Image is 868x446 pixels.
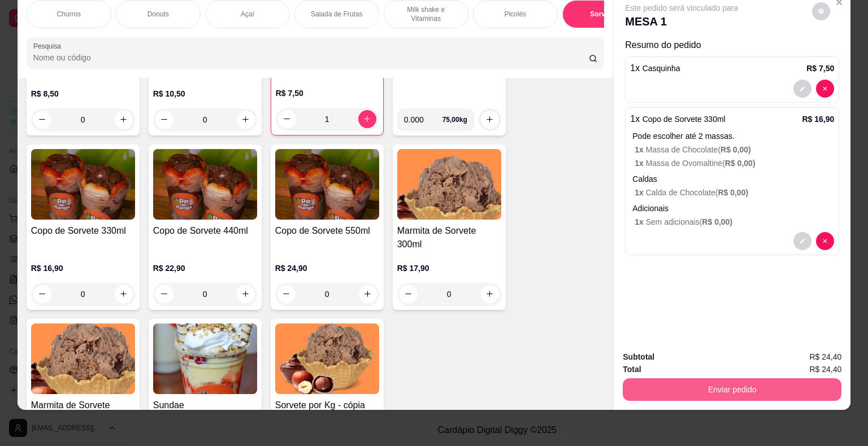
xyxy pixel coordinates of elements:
[809,363,841,375] span: R$ 24,40
[147,10,169,19] p: Donuts
[816,232,834,250] button: decrease-product-quantity
[635,216,834,228] p: Sem adicionais (
[635,144,834,155] p: Massa de Chocolate (
[590,10,619,19] p: Sorvetes
[632,173,834,185] p: Caldas
[643,115,726,124] span: Copo de Sorvete 330ml
[397,263,501,274] p: R$ 17,90
[241,10,254,19] p: Açaí
[481,111,499,129] button: increase-product-quantity
[632,203,834,214] p: Adicionais
[793,80,811,98] button: decrease-product-quantity
[276,88,379,99] p: R$ 7,50
[504,10,526,19] p: Picolés
[802,113,834,125] p: R$ 16,90
[153,263,257,274] p: R$ 22,90
[275,149,379,220] img: product-image
[275,399,379,412] h4: Sorvete por Kg - cópia
[630,112,725,126] p: 1 x
[806,63,834,74] p: R$ 7,50
[812,2,830,20] button: decrease-product-quantity
[630,62,680,75] p: 1 x
[393,5,459,23] p: Milk shake e Vitaminas
[404,108,442,131] input: 0.00
[816,80,834,98] button: decrease-product-quantity
[153,323,257,394] img: product-image
[275,323,379,394] img: product-image
[635,159,645,168] span: 1 x
[725,159,756,168] span: R$ 0,00 )
[153,88,257,99] p: R$ 10,50
[275,224,379,238] h4: Copo de Sorvete 550ml
[31,263,135,274] p: R$ 16,90
[57,10,81,19] p: Churros
[635,145,645,154] span: 1 x
[721,145,751,154] span: R$ 0,00 )
[311,10,362,19] p: Salada de Frutas
[33,52,589,63] input: Pesquisa
[31,88,135,99] p: R$ 8,50
[702,217,732,226] span: R$ 0,00 )
[793,232,811,250] button: decrease-product-quantity
[153,149,257,220] img: product-image
[635,158,834,169] p: Massa de Ovomaltine (
[809,351,841,363] span: R$ 24,40
[623,378,841,401] button: Enviar pedido
[278,110,296,128] button: decrease-product-quantity
[623,365,641,374] strong: Total
[623,352,654,361] strong: Subtotal
[358,110,376,128] button: increase-product-quantity
[635,187,834,198] p: Calda de Chocolate (
[718,188,748,197] span: R$ 0,00 )
[397,224,501,251] h4: Marmita de Sorvete 300ml
[31,399,135,426] h4: Marmita de Sorvete 500ml
[31,224,135,238] h4: Copo de Sorvete 330ml
[397,149,501,220] img: product-image
[31,149,135,220] img: product-image
[643,64,680,73] span: Casquinha
[635,217,645,226] span: 1 x
[625,2,738,14] p: Este pedido será vinculado para
[31,323,135,394] img: product-image
[635,188,645,197] span: 1 x
[33,41,65,51] label: Pesquisa
[632,130,834,142] p: Pode escolher até 2 massas.
[625,14,738,29] p: MESA 1
[625,38,839,52] p: Resumo do pedido
[153,399,257,412] h4: Sundae
[153,224,257,238] h4: Copo de Sorvete 440ml
[275,263,379,274] p: R$ 24,90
